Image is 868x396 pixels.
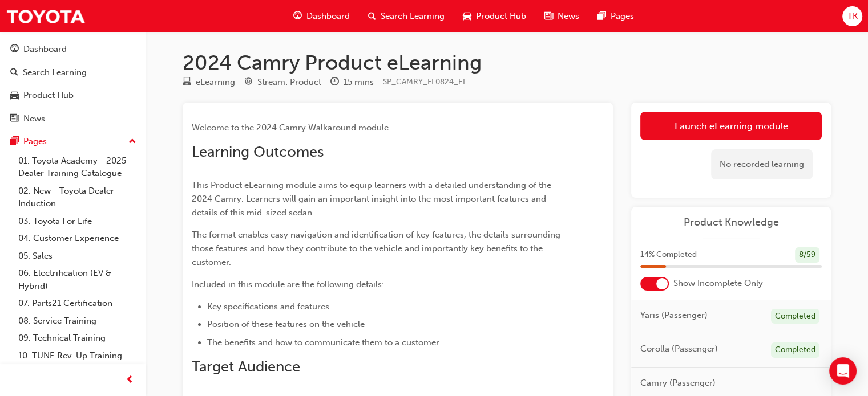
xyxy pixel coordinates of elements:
span: Corolla (Passenger) [640,342,718,356]
a: Product Knowledge [640,216,822,229]
div: Completed [771,309,819,324]
span: Search Learning [381,10,445,23]
button: DashboardSearch LearningProduct HubNews [5,36,141,131]
span: Learning resource code [383,77,467,87]
span: Product Hub [476,10,526,23]
div: Pages [23,135,47,148]
span: Show Incomplete Only [673,277,763,290]
span: Target Audience [192,358,300,375]
div: eLearning [196,76,235,89]
span: Welcome to the 2024 Camry Walkaround module. [192,123,391,133]
a: 08. Service Training [14,312,141,330]
span: TK [847,10,857,23]
span: car-icon [10,91,19,101]
div: Stream [244,75,321,89]
a: pages-iconPages [588,5,643,28]
span: Dashboard [306,10,350,23]
img: Trak [6,3,86,29]
a: 01. Toyota Academy - 2025 Dealer Training Catalogue [14,152,141,182]
div: Duration [330,75,374,89]
a: 05. Sales [14,247,141,265]
a: 09. Technical Training [14,329,141,347]
div: News [23,112,45,125]
a: Dashboard [5,39,141,60]
span: news-icon [10,114,19,124]
a: Product Hub [5,85,141,106]
span: clock-icon [330,77,339,88]
button: TK [842,6,862,26]
span: Yaris (Passenger) [640,309,708,322]
button: Pages [5,131,141,152]
a: News [5,108,141,129]
a: 04. Customer Experience [14,230,141,247]
span: prev-icon [126,373,134,387]
span: guage-icon [293,9,302,23]
div: 8 / 59 [795,247,819,263]
span: Included in this module are the following details: [192,279,384,289]
span: Position of these features on the vehicle [207,319,365,329]
span: target-icon [244,77,253,88]
span: up-icon [128,134,136,149]
span: The format enables easy navigation and identification of key features, the details surrounding th... [192,230,563,267]
a: 03. Toyota For Life [14,213,141,230]
span: search-icon [368,9,376,23]
span: This Product eLearning module aims to equip learners with a detailed understanding of the 2024 Ca... [192,180,554,218]
span: search-icon [10,68,18,78]
a: Search Learning [5,62,141,83]
a: news-iconNews [535,5,588,28]
a: car-iconProduct Hub [454,5,535,28]
span: pages-icon [597,9,606,23]
h1: 2024 Camry Product eLearning [183,50,831,75]
span: News [558,10,579,23]
span: learningResourceType_ELEARNING-icon [183,77,191,88]
a: guage-iconDashboard [284,5,359,28]
a: 07. Parts21 Certification [14,295,141,312]
div: Type [183,75,235,89]
div: Open Intercom Messenger [829,357,857,385]
div: Stream: Product [257,76,321,89]
a: Launch eLearning module [640,112,822,140]
a: search-iconSearch Learning [359,5,454,28]
span: news-icon [544,9,553,23]
div: No recorded learning [711,149,813,179]
div: Search Learning [23,66,87,79]
a: 10. TUNE Rev-Up Training [14,347,141,365]
span: Camry (Passenger) [640,377,716,390]
span: pages-icon [10,137,19,147]
div: Completed [771,342,819,358]
span: 14 % Completed [640,248,697,262]
a: 02. New - Toyota Dealer Induction [14,182,141,213]
span: guage-icon [10,44,19,55]
span: Learning Outcomes [192,143,324,161]
a: 06. Electrification (EV & Hybrid) [14,264,141,295]
div: Product Hub [23,89,74,102]
span: Key specifications and features [207,301,329,312]
span: Pages [611,10,634,23]
div: 15 mins [344,76,374,89]
span: car-icon [463,9,471,23]
div: Dashboard [23,43,67,56]
span: The benefits and how to communicate them to a customer. [207,337,441,348]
